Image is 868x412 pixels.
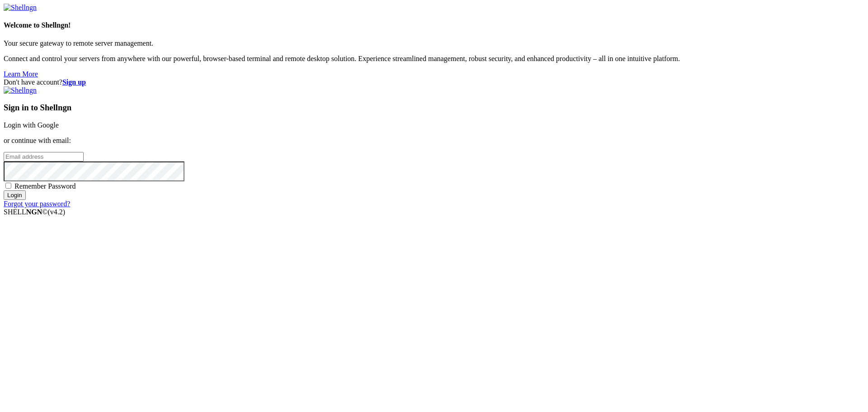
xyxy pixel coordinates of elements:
input: Login [4,190,26,200]
span: 4.2.0 [48,208,66,216]
a: Login with Google [4,121,59,129]
img: Shellngn [4,86,37,95]
a: Forgot your password? [4,200,70,208]
p: Connect and control your servers from anywhere with our powerful, browser-based terminal and remo... [4,55,864,63]
div: Don't have account? [4,78,864,86]
span: SHELL © [4,208,65,216]
a: Sign up [62,78,86,86]
p: Your secure gateway to remote server management. [4,39,864,47]
h4: Welcome to Shellngn! [4,21,864,29]
h3: Sign in to Shellngn [4,103,864,113]
p: or continue with email: [4,137,864,145]
input: Email address [4,152,84,161]
span: Remember Password [14,182,76,190]
img: Shellngn [4,4,37,12]
input: Remember Password [5,183,11,189]
b: NGN [26,208,42,216]
a: Learn More [4,70,38,78]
